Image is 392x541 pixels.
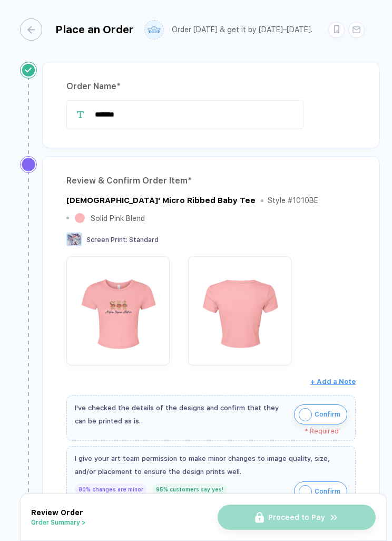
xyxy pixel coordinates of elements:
div: Ladies' Micro Ribbed Baby Tee [66,195,256,206]
div: Review & Confirm Order Item [66,172,356,189]
span: Standard [129,236,159,244]
div: Solid Pink Blend [91,214,145,223]
div: I give your art team permission to make minor changes to image quality, size, and/or placement to... [75,452,347,478]
img: user profile [145,21,163,39]
div: I've checked the details of the designs and confirm that they can be printed as is. [75,401,289,428]
div: Place an Order [55,23,134,36]
div: 95% customers say yes! [152,484,227,495]
span: Review Order [31,508,83,517]
div: Order Name [66,78,356,95]
img: icon [299,408,312,421]
span: + Add a Note [310,378,356,385]
div: Style # 1010BE [268,196,318,205]
div: Order [DATE] & get it by [DATE]–[DATE]. [172,25,312,34]
button: iconConfirm [294,481,347,501]
img: aa0761a3-47fd-4197-83af-58fc664f479a_nt_back_1757302130469.jpg [193,262,286,354]
span: Confirm [315,406,340,423]
span: Confirm [315,483,340,500]
button: iconConfirm [294,404,347,424]
button: + Add a Note [310,373,356,390]
span: Screen Print : [86,236,128,244]
img: icon [299,485,312,498]
div: 80% changes are minor [75,484,147,495]
button: Order Summary > [31,519,86,526]
img: Screen Print [66,233,82,246]
img: aa0761a3-47fd-4197-83af-58fc664f479a_nt_front_1757302130466.jpg [72,262,164,354]
div: * Required [75,428,339,435]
